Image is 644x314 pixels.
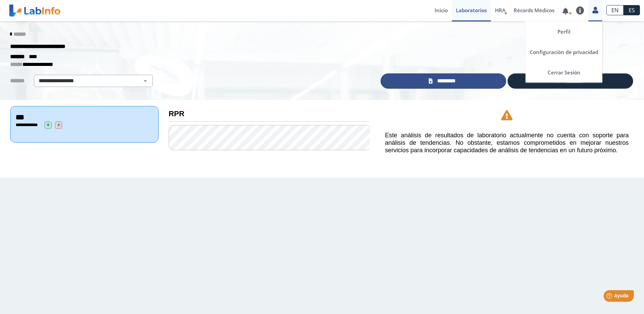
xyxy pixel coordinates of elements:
[169,109,184,118] b: RPR
[526,42,602,62] a: Configuración de privacidad
[624,5,640,15] a: ES
[495,7,505,14] span: HRA
[526,21,602,42] a: Perfil
[584,287,637,307] iframe: Help widget launcher
[526,62,602,83] a: Cerrar Sesión
[606,5,624,15] a: EN
[385,132,629,154] h5: Este análisis de resultados de laboratorio actualmente no cuenta con soporte para análisis de ten...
